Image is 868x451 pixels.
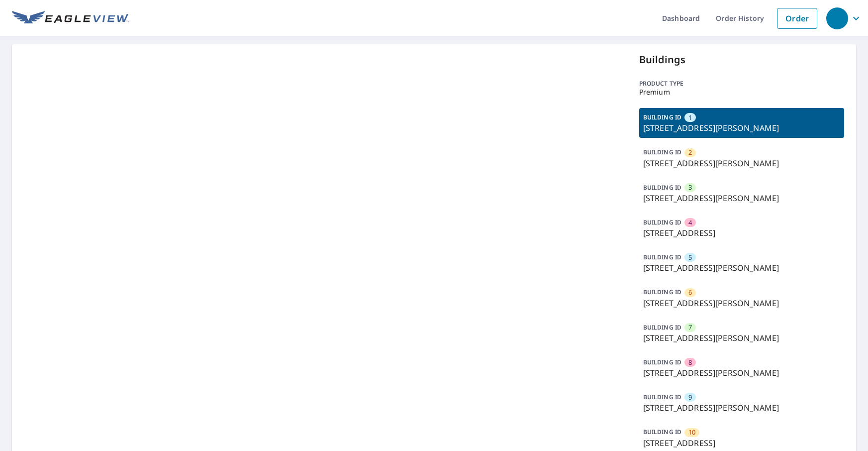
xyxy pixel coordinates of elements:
p: BUILDING ID [643,323,681,332]
span: 6 [688,288,692,297]
p: [STREET_ADDRESS][PERSON_NAME] [643,157,840,169]
p: [STREET_ADDRESS][PERSON_NAME] [643,192,840,204]
span: 2 [688,148,692,157]
span: 3 [688,183,692,192]
p: Premium [639,88,844,96]
p: [STREET_ADDRESS] [643,227,840,239]
span: 7 [688,323,692,332]
p: BUILDING ID [643,288,681,296]
p: [STREET_ADDRESS][PERSON_NAME] [643,332,840,344]
p: [STREET_ADDRESS][PERSON_NAME] [643,262,840,274]
p: Buildings [639,52,844,67]
p: [STREET_ADDRESS][PERSON_NAME] [643,402,840,414]
span: 8 [688,358,692,367]
p: BUILDING ID [643,358,681,366]
p: Product type [639,79,844,88]
p: [STREET_ADDRESS] [643,437,840,449]
p: [STREET_ADDRESS][PERSON_NAME] [643,367,840,379]
p: [STREET_ADDRESS][PERSON_NAME] [643,122,840,134]
p: BUILDING ID [643,428,681,436]
span: 9 [688,393,692,402]
p: BUILDING ID [643,113,681,121]
span: 4 [688,218,692,227]
span: 10 [688,428,695,437]
span: 1 [688,113,692,122]
span: 5 [688,253,692,262]
p: BUILDING ID [643,148,681,156]
p: BUILDING ID [643,393,681,401]
p: [STREET_ADDRESS][PERSON_NAME] [643,297,840,309]
p: BUILDING ID [643,218,681,226]
img: EV Logo [12,11,129,26]
a: Order [777,8,817,29]
p: BUILDING ID [643,183,681,192]
p: BUILDING ID [643,253,681,261]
